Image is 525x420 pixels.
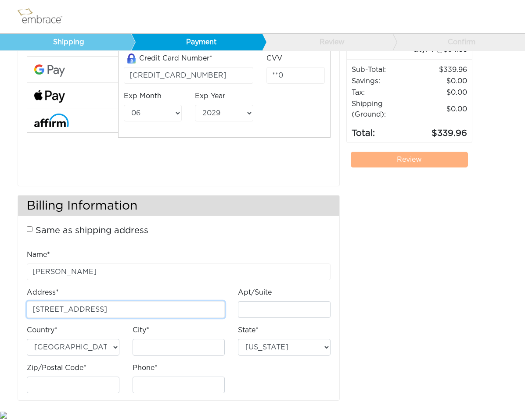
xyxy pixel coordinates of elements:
td: Savings : [351,75,415,87]
h3: Billing Information [18,196,339,216]
label: Phone* [133,363,158,373]
span: 84.99 [443,46,467,53]
td: Total: [351,120,415,140]
label: City* [133,325,149,335]
td: Shipping (Ground): [351,98,415,120]
td: 339.96 [415,120,467,140]
label: State* [238,325,259,335]
td: Tax: [351,87,415,98]
label: Zip/Postal Code* [27,363,86,373]
img: fullApplePay.png [34,90,65,103]
a: Payment [131,34,262,50]
img: logo.png [15,6,72,28]
label: Exp Year [195,91,225,101]
img: affirm-logo.svg [34,114,69,127]
a: Review [262,34,393,50]
label: CVV [266,53,282,64]
a: Review [351,152,468,167]
td: 339.96 [415,64,467,75]
label: Exp Month [124,91,162,101]
label: Credit Card Number* [124,53,212,64]
td: 0.00 [415,87,467,98]
img: amazon-lock.png [124,53,139,64]
label: Name* [27,249,50,260]
label: Country* [27,325,58,335]
td: $0.00 [415,98,467,120]
a: Confirm [392,34,524,50]
img: Google-Pay-Logo.svg [34,64,65,77]
label: Apt/Suite [238,287,272,298]
td: 0.00 [415,75,467,87]
label: Same as shipping address [36,224,148,237]
label: Address* [27,287,59,298]
td: Sub-Total: [351,64,415,75]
